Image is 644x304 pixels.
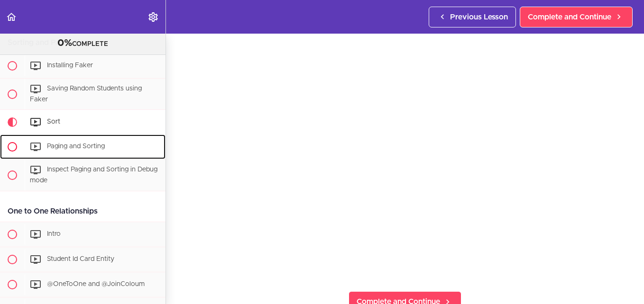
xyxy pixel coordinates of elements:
span: Intro [47,231,61,237]
span: Previous Lesson [450,11,508,23]
svg: Back to course curriculum [6,11,17,23]
span: Inspect Paging and Sorting in Debug mode [30,167,157,184]
span: Complete and Continue [528,11,611,23]
svg: Settings Menu [147,11,159,23]
a: Previous Lesson [429,7,516,27]
span: Student Id Card Entity [47,256,114,262]
span: 0% [57,38,72,48]
span: Sort [47,119,60,125]
a: Complete and Continue [520,7,633,27]
span: @OneToOne and @JoinColoum [47,281,145,287]
span: Paging and Sorting [47,143,105,150]
div: COMPLETE [12,37,154,50]
span: Installing Faker [47,62,93,69]
span: Saving Random Students using Faker [30,85,142,103]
